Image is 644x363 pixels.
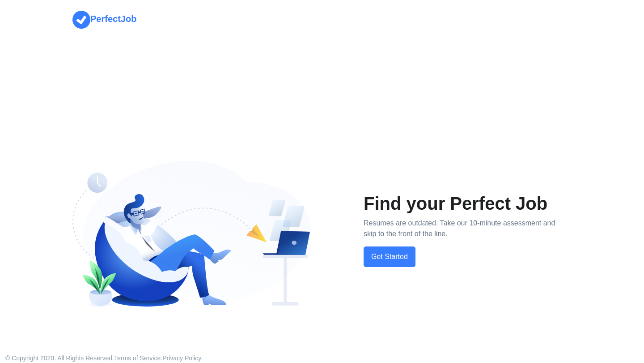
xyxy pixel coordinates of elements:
[72,14,136,24] a: PerfectJob
[90,14,136,24] strong: PerfectJob
[72,161,311,310] img: Find your Perfect Job
[114,354,161,362] a: Terms of Service
[5,354,203,363] p: © Copyright 2020. All Rights Reserved. . .
[162,354,201,362] a: Privacy Policy
[364,218,561,239] p: Resumes are outdated. Take our 10-minute assessment and skip to the front of the line.
[364,246,415,267] button: Get Started
[364,193,561,214] h1: Find your Perfect Job
[72,11,90,29] img: PerfectJob Logo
